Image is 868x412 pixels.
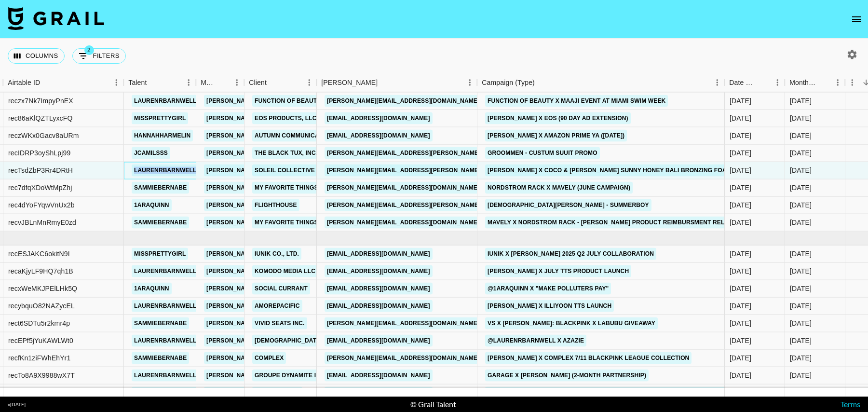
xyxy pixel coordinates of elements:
[204,112,361,124] a: [PERSON_NAME][EMAIL_ADDRESS][DOMAIN_NAME]
[204,217,361,229] a: [PERSON_NAME][EMAIL_ADDRESS][DOMAIN_NAME]
[790,96,812,106] div: Jun '25
[790,218,812,227] div: Jun '25
[8,371,75,380] div: recTo8A9X9988wX7T
[729,73,757,92] div: Date Created
[730,266,751,276] div: 10/07/2025
[485,147,600,159] a: Groommen - Custum Suuit Promo
[724,73,785,92] div: Date Created
[204,130,361,142] a: [PERSON_NAME][EMAIL_ADDRESS][DOMAIN_NAME]
[204,265,361,277] a: [PERSON_NAME][EMAIL_ADDRESS][DOMAIN_NAME]
[485,182,633,194] a: Nordstrom Rack x Mavely (June Campaign)
[3,73,123,92] div: Airtable ID
[462,75,477,90] button: Menu
[252,352,286,364] a: Complex
[8,73,40,92] div: Airtable ID
[230,75,244,90] button: Menu
[252,182,390,194] a: My Favorite Things, Inc d/b/a Mavely, Inc
[8,353,70,363] div: recfKn1ziFWhEhYr1
[204,199,361,211] a: [PERSON_NAME][EMAIL_ADDRESS][DOMAIN_NAME]
[790,266,812,276] div: Jul '25
[252,199,299,211] a: Flighthouse
[8,200,75,210] div: rec4dYoFYqwVnUx2b
[132,147,170,159] a: jcamilsss
[204,370,361,382] a: [PERSON_NAME][EMAIL_ADDRESS][DOMAIN_NAME]
[252,130,353,142] a: Autumn Communications LLC
[730,336,751,345] div: 10/06/2025
[730,200,751,210] div: 24/06/2025
[252,283,310,295] a: Social Currant
[485,317,658,330] a: VS x [PERSON_NAME]: BlackPink x Labubu Giveaway
[730,249,751,259] div: 16/06/2025
[325,317,482,330] a: [PERSON_NAME][EMAIL_ADDRESS][DOMAIN_NAME]
[8,318,70,328] div: rect6SDTu5r2kmr4p
[485,248,656,260] a: iUNIK x [PERSON_NAME] 2025 Q2 July Collaboration
[132,165,199,177] a: laurenrbarnwell
[252,387,302,399] a: AMOREPACIFIC
[252,95,323,107] a: Function Of Beauty
[485,335,586,347] a: @laurenrbarnwell x Azazie
[132,283,172,295] a: 1araquinn
[790,113,812,123] div: Jun '25
[485,352,692,364] a: [PERSON_NAME] x Complex 7/11 Blackpink League Collection
[485,265,631,277] a: [PERSON_NAME] x July TTS Product Launch
[325,248,433,260] a: [EMAIL_ADDRESS][DOMAIN_NAME]
[8,284,77,293] div: recxWeMKJPElLHk5Q
[730,96,751,106] div: 28/05/2025
[132,112,188,124] a: missprettygirl
[325,387,433,399] a: [EMAIL_ADDRESS][DOMAIN_NAME]
[477,73,724,92] div: Campaign (Type)
[181,75,196,90] button: Menu
[204,165,361,177] a: [PERSON_NAME][EMAIL_ADDRESS][DOMAIN_NAME]
[485,217,736,229] a: Mavely x Nordstrom Rack - [PERSON_NAME] Product Reimbursment Relog
[8,48,65,64] button: Select columns
[196,73,244,92] div: Manager
[123,73,196,92] div: Talent
[730,113,751,123] div: 24/06/2025
[325,95,482,107] a: [PERSON_NAME][EMAIL_ADDRESS][DOMAIN_NAME]
[252,370,328,382] a: Groupe Dynamite Inc.
[84,45,94,55] span: 2
[845,75,859,90] button: Menu
[790,336,812,345] div: Jul '25
[72,48,126,64] button: Show filters
[8,165,73,175] div: recTsdZbP3Rr4DRtH
[485,112,631,124] a: [PERSON_NAME] x eos (90 day ad extension)
[132,130,193,142] a: hannahharmelin
[204,283,361,295] a: [PERSON_NAME][EMAIL_ADDRESS][DOMAIN_NAME]
[109,75,123,90] button: Menu
[485,199,651,211] a: [DEMOGRAPHIC_DATA][PERSON_NAME] - Summerboy
[830,75,845,90] button: Menu
[790,318,812,328] div: Jul '25
[730,371,751,380] div: 10/07/2025
[204,248,361,260] a: [PERSON_NAME][EMAIL_ADDRESS][DOMAIN_NAME]
[244,73,316,92] div: Client
[267,76,280,89] button: Sort
[132,352,189,364] a: sammiebernabe
[201,73,216,92] div: Manager
[204,182,361,194] a: [PERSON_NAME][EMAIL_ADDRESS][DOMAIN_NAME]
[790,249,812,259] div: Jul '25
[730,165,751,175] div: 20/05/2025
[482,73,535,92] div: Campaign (Type)
[730,301,751,311] div: 21/05/2025
[485,370,649,382] a: Garage x [PERSON_NAME] (2-month partnership)
[132,335,199,347] a: laurenrbarnwell
[790,301,812,311] div: Jul '25
[790,183,812,192] div: Jun '25
[325,352,482,364] a: [PERSON_NAME][EMAIL_ADDRESS][DOMAIN_NAME]
[204,147,361,159] a: [PERSON_NAME][EMAIL_ADDRESS][DOMAIN_NAME]
[8,401,26,408] div: v [DATE]
[790,165,812,175] div: Jun '25
[204,335,361,347] a: [PERSON_NAME][EMAIL_ADDRESS][DOMAIN_NAME]
[710,75,724,90] button: Menu
[485,387,821,399] a: [PERSON_NAME] x ILLIYOON TTS Launch (Product purchase reimbursement) by @laurenrbarnwell?
[204,352,361,364] a: [PERSON_NAME][EMAIL_ADDRESS][DOMAIN_NAME]
[485,300,614,312] a: [PERSON_NAME] x ILLIYOON TTS Launch
[730,131,751,140] div: 27/03/2025
[790,200,812,210] div: Jun '25
[8,183,72,192] div: rec7dfqXDoWtMpZhj
[757,76,770,89] button: Sort
[730,284,751,293] div: 10/06/2025
[485,283,611,295] a: @1ARAQUINN X "MAKE POLLUTERS PAY"
[8,266,73,276] div: recaKjyLF9HQ7qh1B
